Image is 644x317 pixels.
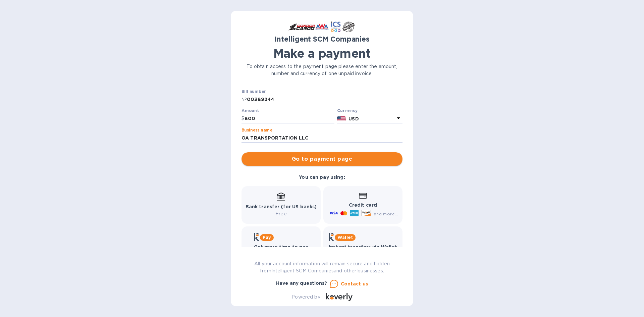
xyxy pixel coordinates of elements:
button: Go to payment page [241,152,402,166]
p: Free [246,210,317,217]
b: Get more time to pay [254,244,309,250]
input: Enter business name [241,133,402,143]
b: Pay [263,235,271,240]
input: Enter bill number [247,95,402,105]
b: Credit card [349,202,377,208]
h1: Make a payment [241,46,402,60]
label: Bill number [241,90,266,94]
b: Have any questions? [276,280,327,286]
u: Contact us [341,281,368,286]
p: To obtain access to the payment page please enter the amount, number and currency of one unpaid i... [241,63,402,77]
span: and more... [374,211,398,216]
b: Currency [337,108,358,113]
p: All your account information will remain secure and hidden from Intelligent SCM Companies and oth... [241,260,402,274]
label: Amount [241,109,259,113]
b: Intelligent SCM Companies [274,35,370,43]
label: Business name [241,128,272,132]
b: You can pay using: [299,174,345,180]
p: № [241,96,247,103]
b: Wallet [337,235,353,240]
img: USD [337,116,346,121]
input: 0.00 [245,114,334,124]
p: $ [241,115,245,122]
p: Powered by [291,294,320,301]
span: Go to payment page [247,155,397,163]
b: USD [348,116,359,121]
b: Instant transfers via Wallet [329,244,397,250]
b: Bank transfer (for US banks) [246,204,317,209]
